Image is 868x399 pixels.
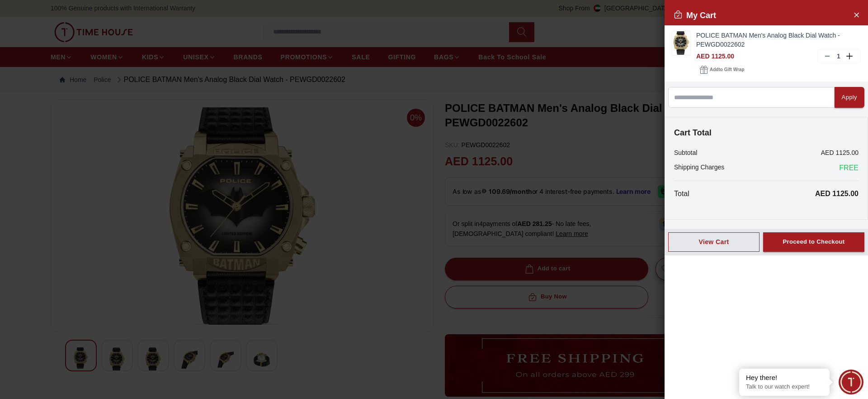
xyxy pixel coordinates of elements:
button: Proceed to Checkout [763,232,864,252]
span: FREE [839,163,859,173]
div: Proceed to Checkout [783,237,844,247]
button: Addto Gift Wrap [696,63,748,76]
a: POLICE BATMAN Men's Analog Black Dial Watch - PEWGD0022602 [696,31,861,49]
p: AED 1125.00 [821,148,859,157]
div: Hey there! [746,373,823,382]
p: Total [674,188,689,199]
p: Talk to our watch expert! [746,383,823,391]
div: Chat Widget [839,370,863,394]
h4: Cart Total [674,126,859,139]
button: View Cart [668,232,759,252]
p: Subtotal [674,148,697,157]
p: Shipping Charges [674,163,724,173]
div: Apply [842,92,857,103]
div: View Cart [676,237,752,246]
span: AED 1125.00 [696,53,734,60]
p: 1 [835,52,842,61]
img: ... [672,31,690,55]
button: Apply [835,87,864,108]
h2: My Cart [674,9,716,22]
span: Add to Gift Wrap [710,65,744,74]
button: Close Account [849,7,863,22]
p: AED 1125.00 [815,188,859,199]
